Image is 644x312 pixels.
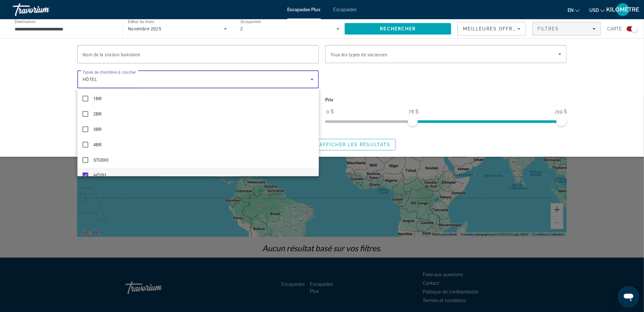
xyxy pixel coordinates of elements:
[93,157,109,163] font: STUDIO
[93,96,102,101] font: 1BR
[93,127,102,132] font: 3BR
[93,111,102,116] font: 2BR
[93,142,102,147] font: 4BR
[93,173,107,178] font: HÔTEL
[618,286,639,307] iframe: Bouton de lancement de la fenêtre de messagerie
